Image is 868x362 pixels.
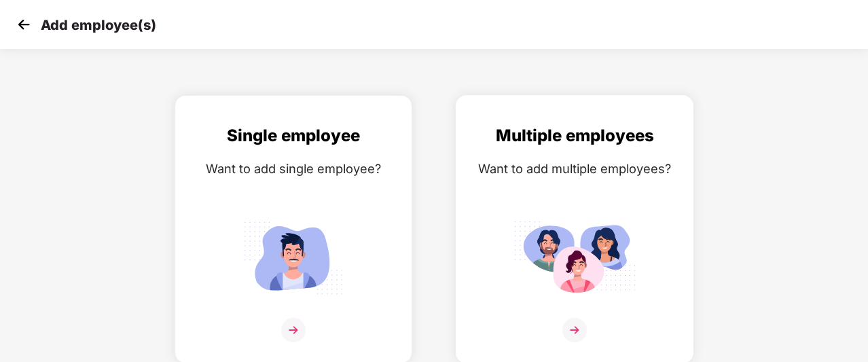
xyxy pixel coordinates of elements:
div: Want to add single employee? [189,159,398,179]
div: Single employee [189,123,398,149]
div: Want to add multiple employees? [470,159,679,179]
img: svg+xml;base64,PHN2ZyB4bWxucz0iaHR0cDovL3d3dy53My5vcmcvMjAwMC9zdmciIGlkPSJTaW5nbGVfZW1wbG95ZWUiIH... [232,215,355,300]
p: Add employee(s) [41,17,156,33]
img: svg+xml;base64,PHN2ZyB4bWxucz0iaHR0cDovL3d3dy53My5vcmcvMjAwMC9zdmciIHdpZHRoPSIzNiIgaGVpZ2h0PSIzNi... [281,318,306,342]
div: Multiple employees [470,123,679,149]
img: svg+xml;base64,PHN2ZyB4bWxucz0iaHR0cDovL3d3dy53My5vcmcvMjAwMC9zdmciIHdpZHRoPSIzNiIgaGVpZ2h0PSIzNi... [562,318,587,342]
img: svg+xml;base64,PHN2ZyB4bWxucz0iaHR0cDovL3d3dy53My5vcmcvMjAwMC9zdmciIGlkPSJNdWx0aXBsZV9lbXBsb3llZS... [513,215,636,300]
img: svg+xml;base64,PHN2ZyB4bWxucz0iaHR0cDovL3d3dy53My5vcmcvMjAwMC9zdmciIHdpZHRoPSIzMCIgaGVpZ2h0PSIzMC... [14,14,34,35]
